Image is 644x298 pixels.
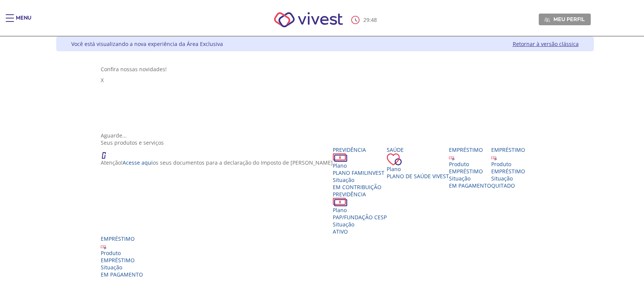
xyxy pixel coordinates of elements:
[101,159,333,166] p: Atenção! os seus documentos para a declaração do Imposto de [PERSON_NAME]
[387,173,449,180] span: Plano de Saúde VIVEST
[491,146,525,189] a: Empréstimo Produto EMPRÉSTIMO Situação QUITADO
[449,155,455,160] img: ico_emprestimo.svg
[387,153,402,165] img: ico_coracao.png
[539,14,591,25] a: Meu perfil
[513,40,579,47] a: Retornar à versão clássica
[491,155,497,160] img: ico_emprestimo.svg
[333,191,387,235] a: Previdência PlanoPAP/FUNDAÇÃO CESP SituaçãoAtivo
[333,206,387,214] div: Plano
[491,182,515,189] span: QUITADO
[491,175,525,182] div: Situação
[101,146,114,159] img: ico_atencao.png
[371,16,377,23] span: 48
[449,146,491,153] div: Empréstimo
[333,214,387,221] span: PAP/FUNDAÇÃO CESP
[491,168,525,175] div: EMPRÉSTIMO
[333,183,381,191] span: EM CONTRIBUIÇÃO
[16,14,31,29] div: Menu
[491,146,525,153] div: Empréstimo
[101,132,549,139] div: Aguarde...
[363,16,369,23] span: 29
[333,176,387,183] div: Situação
[333,228,348,235] span: Ativo
[449,182,491,189] span: EM PAGAMENTO
[449,160,491,168] div: Produto
[101,235,143,242] div: Empréstimo
[333,146,387,191] a: Previdência PlanoPLANO FAMILINVEST SituaçãoEM CONTRIBUIÇÃO
[333,221,387,228] div: Situação
[101,257,143,264] div: EMPRÉSTIMO
[449,168,491,175] div: EMPRÉSTIMO
[351,16,378,24] div: :
[101,66,549,73] div: Confira nossas novidades!
[387,146,449,153] div: Saúde
[101,244,106,249] img: ico_emprestimo.svg
[101,76,104,84] span: X
[101,139,549,146] div: Seus produtos e serviços
[101,235,143,278] a: Empréstimo Produto EMPRÉSTIMO Situação EM PAGAMENTO
[333,191,387,198] div: Previdência
[449,146,491,189] a: Empréstimo Produto EMPRÉSTIMO Situação EM PAGAMENTO
[333,169,384,176] span: PLANO FAMILINVEST
[544,17,550,23] img: Meu perfil
[333,153,347,162] img: ico_dinheiro.png
[71,40,223,47] div: Você está visualizando a nova experiência da Área Exclusiva
[333,198,347,206] img: ico_dinheiro.png
[123,159,153,166] a: Acesse aqui
[387,146,449,180] a: Saúde PlanoPlano de Saúde VIVEST
[101,264,143,271] div: Situação
[101,271,143,278] span: EM PAGAMENTO
[553,16,585,23] span: Meu perfil
[101,249,143,257] div: Produto
[333,162,387,169] div: Plano
[387,165,449,173] div: Plano
[266,4,351,36] img: Vivest
[491,160,525,168] div: Produto
[333,146,387,153] div: Previdência
[449,175,491,182] div: Situação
